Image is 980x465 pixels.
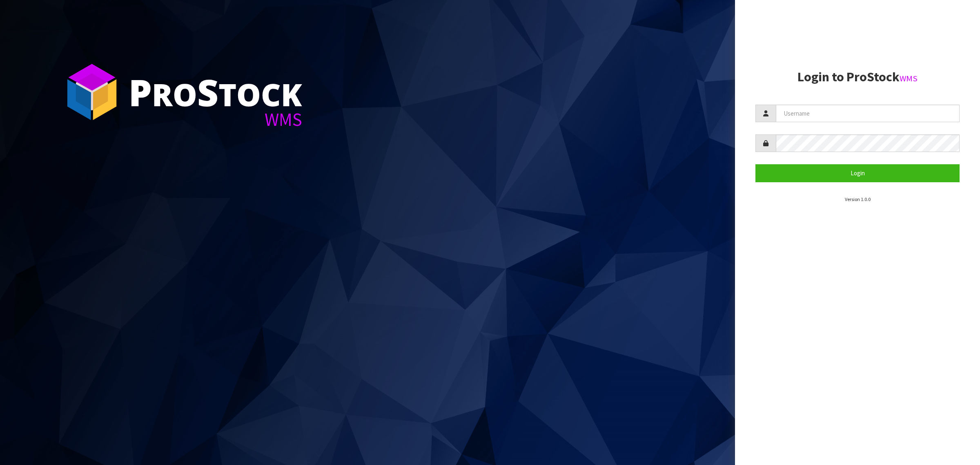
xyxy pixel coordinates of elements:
small: WMS [900,73,918,84]
img: ProStock Cube [61,61,122,123]
input: Username [776,105,960,122]
small: Version 1.0.0 [845,196,871,202]
button: Login [755,164,960,182]
div: WMS [129,110,302,129]
h2: Login to ProStock [755,70,960,84]
div: ro tock [129,74,302,110]
span: S [197,67,218,117]
span: P [129,67,152,117]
